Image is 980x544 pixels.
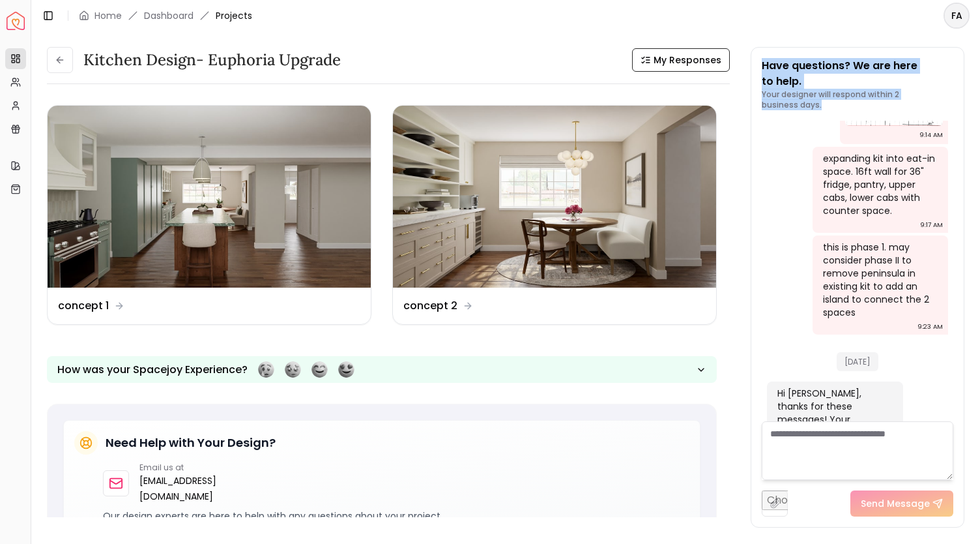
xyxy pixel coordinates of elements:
[94,9,122,22] a: Home
[139,462,234,473] p: Email us at
[777,387,890,452] div: Hi [PERSON_NAME], thanks for these messages! Your designer will reach out to you shortly.
[632,48,730,72] button: My Responses
[103,509,689,522] p: Our design experts are here to help with any questions about your project.
[919,128,943,142] div: 9:14 AM
[837,352,878,371] span: [DATE]
[47,105,371,325] a: concept 1concept 1
[106,434,276,452] h5: Need Help with Your Design?
[917,320,943,333] div: 9:23 AM
[823,241,936,319] div: this is phase 1. may consider phase II to remove peninsula in existing kit to add an island to co...
[139,473,234,504] a: [EMAIL_ADDRESS][DOMAIN_NAME]
[216,9,252,22] span: Projects
[945,4,968,27] span: FA
[403,298,457,314] dd: concept 2
[393,106,716,288] img: concept 2
[762,58,953,89] p: Have questions? We are here to help.
[58,298,109,314] dd: concept 1
[762,89,953,110] p: Your designer will respond within 2 business days.
[7,12,25,30] img: Spacejoy Logo
[7,12,25,30] a: Spacejoy
[79,9,252,22] nav: breadcrumb
[654,53,721,67] span: My Responses
[944,3,970,29] button: FA
[48,106,371,288] img: concept 1
[392,105,717,325] a: concept 2concept 2
[47,356,717,383] button: How was your Spacejoy Experience?Feeling terribleFeeling badFeeling goodFeeling awesome
[920,219,943,232] div: 9:17 AM
[144,9,194,22] a: Dashboard
[57,362,248,378] p: How was your Spacejoy Experience?
[83,50,341,70] h3: Kitchen design- Euphoria Upgrade
[823,152,936,217] div: expanding kit into eat-in space. 16ft wall for 36" fridge, pantry, upper cabs, lower cabs with co...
